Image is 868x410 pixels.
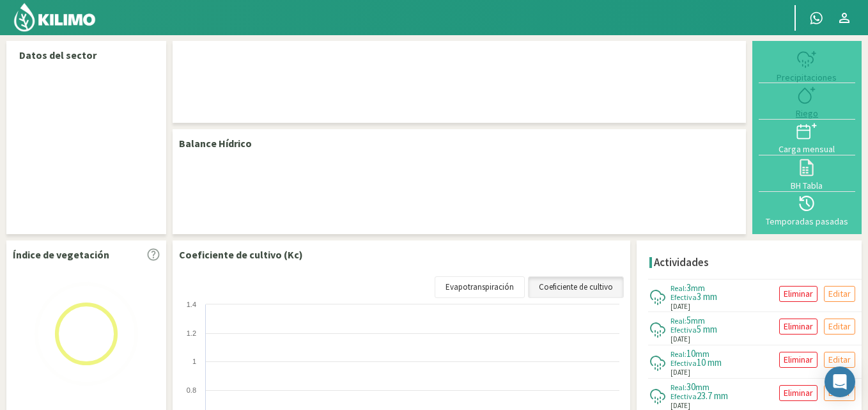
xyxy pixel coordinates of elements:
[825,367,855,397] div: Open Intercom Messenger
[779,385,818,401] button: Eliminar
[435,276,525,298] a: Evapotranspiración
[670,367,690,378] span: [DATE]
[670,349,686,359] span: Real:
[19,47,153,63] p: Datos del sector
[179,247,303,262] p: Coeficiente de cultivo (Kc)
[13,247,109,262] p: Índice de vegetación
[763,217,851,226] div: Temporadas pasadas
[654,256,709,269] h4: Actividades
[13,2,97,33] img: Kilimo
[759,47,855,83] button: Precipitaciones
[759,120,855,155] button: Carga mensual
[192,358,196,365] text: 1
[759,83,855,119] button: Riego
[784,352,813,367] p: Eliminar
[759,192,855,228] button: Temporadas pasadas
[686,281,691,294] span: 3
[686,347,695,359] span: 10
[670,316,686,326] span: Real:
[670,358,697,368] span: Efectiva
[670,283,686,293] span: Real:
[697,290,717,303] span: 3 mm
[691,315,705,326] span: mm
[697,390,728,402] span: 23.7 mm
[187,386,196,394] text: 0.8
[784,287,813,301] p: Eliminar
[763,181,851,190] div: BH Tabla
[784,386,813,400] p: Eliminar
[697,323,717,335] span: 5 mm
[670,325,697,335] span: Efectiva
[697,356,722,368] span: 10 mm
[784,319,813,334] p: Eliminar
[179,136,252,151] p: Balance Hídrico
[528,276,624,298] a: Coeficiente de cultivo
[670,292,697,302] span: Efectiva
[686,381,695,393] span: 30
[779,352,818,368] button: Eliminar
[824,319,855,335] button: Editar
[779,319,818,335] button: Eliminar
[763,109,851,118] div: Riego
[763,145,851,154] div: Carga mensual
[187,301,196,308] text: 1.4
[22,270,150,398] img: Loading...
[763,73,851,82] div: Precipitaciones
[828,287,851,301] p: Editar
[670,334,690,345] span: [DATE]
[691,282,705,294] span: mm
[824,286,855,302] button: Editar
[670,382,686,392] span: Real:
[670,301,690,312] span: [DATE]
[824,385,855,401] button: Editar
[686,314,691,326] span: 5
[828,352,851,367] p: Editar
[670,391,697,401] span: Efectiva
[759,155,855,191] button: BH Tabla
[824,352,855,368] button: Editar
[695,348,709,359] span: mm
[695,381,709,393] span: mm
[187,329,196,337] text: 1.2
[828,319,851,334] p: Editar
[779,286,818,302] button: Eliminar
